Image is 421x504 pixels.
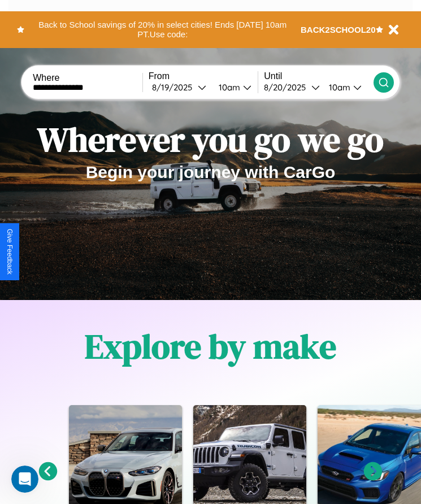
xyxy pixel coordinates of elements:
[33,73,142,83] label: Where
[149,81,210,93] button: 8/19/2025
[301,25,376,34] b: BACK2SCHOOL20
[152,82,198,93] div: 8 / 19 / 2025
[210,81,258,93] button: 10am
[323,82,353,93] div: 10am
[6,229,14,275] div: Give Feedback
[320,81,374,93] button: 10am
[264,82,311,93] div: 8 / 20 / 2025
[24,17,301,42] button: Back to School savings of 20% in select cities! Ends [DATE] 10am PT.Use code:
[85,323,336,370] h1: Explore by make
[264,71,374,81] label: Until
[213,82,243,93] div: 10am
[11,466,38,493] iframe: Intercom live chat
[149,71,258,81] label: From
